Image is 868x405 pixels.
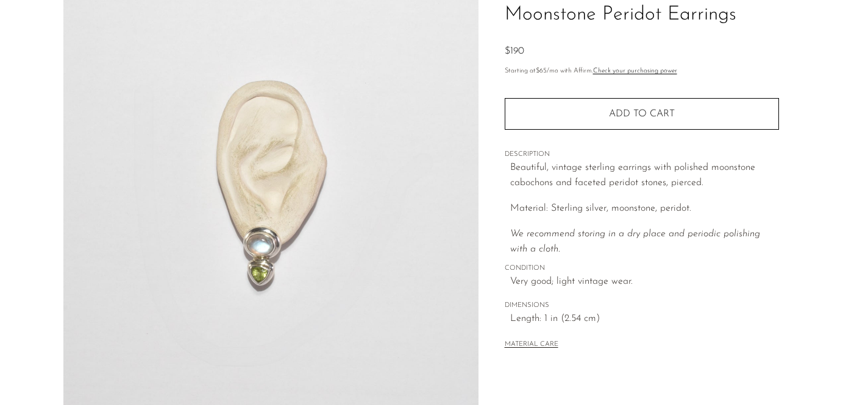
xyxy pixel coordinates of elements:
span: $190 [505,46,524,56]
span: Add to cart [609,108,675,120]
em: We recommend storing in a dry place and periodic polishing with a cloth. [510,229,760,255]
a: Check your purchasing power - Learn more about Affirm Financing (opens in modal) [593,68,677,74]
p: Beautiful, vintage sterling earrings with polished moonstone cabochons and faceted peridot stones... [510,160,779,191]
button: Add to cart [505,98,779,130]
p: Starting at /mo with Affirm. [505,66,779,77]
p: Material: Sterling silver, moonstone, peridot. [510,201,779,217]
span: Very good; light vintage wear. [510,274,779,290]
button: MATERIAL CARE [505,340,558,350]
span: DESCRIPTION [505,149,779,160]
span: Length: 1 in (2.54 cm) [510,311,779,327]
span: CONDITION [505,263,779,274]
span: $65 [536,68,547,74]
span: DIMENSIONS [505,300,779,311]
